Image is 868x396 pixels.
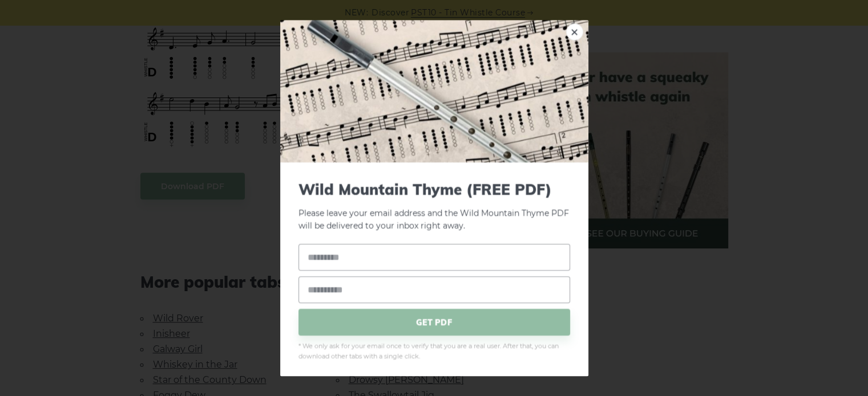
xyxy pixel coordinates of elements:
[298,309,570,336] span: GET PDF
[298,341,570,362] span: * We only ask for your email once to verify that you are a real user. After that, you can downloa...
[298,181,570,198] span: Wild Mountain Thyme (FREE PDF)
[298,181,570,233] p: Please leave your email address and the Wild Mountain Thyme PDF will be delivered to your inbox r...
[566,23,583,40] a: ×
[280,20,588,162] img: Tin Whistle Tab Preview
